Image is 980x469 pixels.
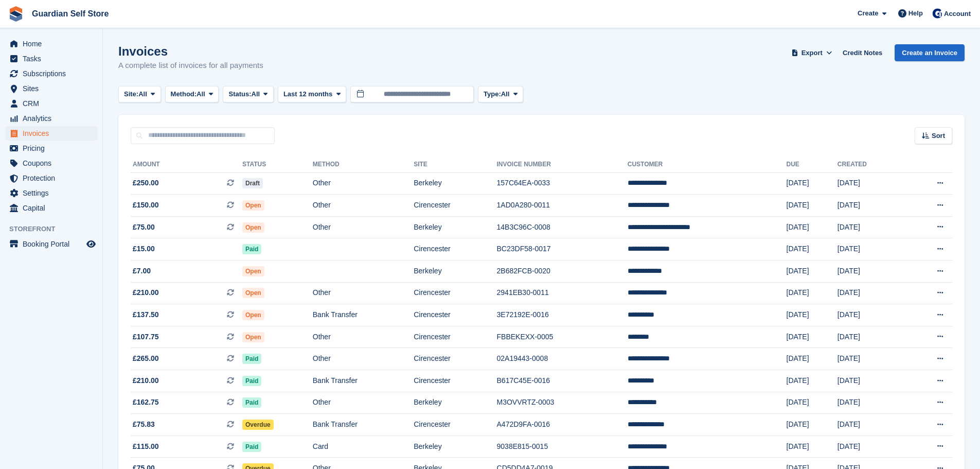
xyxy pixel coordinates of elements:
[414,436,496,458] td: Berkeley
[133,309,159,320] span: £137.50
[242,442,261,452] span: Paid
[5,171,97,185] a: menu
[313,392,414,414] td: Other
[242,157,313,173] th: Status
[787,348,838,370] td: [DATE]
[838,414,904,436] td: [DATE]
[497,157,628,173] th: Invoice Number
[908,8,923,19] span: Help
[478,86,523,103] button: Type: All
[133,287,159,298] span: £210.00
[787,157,838,173] th: Due
[801,48,823,58] span: Export
[497,436,628,458] td: 9038E815-0015
[242,354,261,364] span: Paid
[932,8,942,19] img: Tom Scott
[789,44,834,61] button: Export
[8,6,24,22] img: stora-icon-8386f47178a22dfd0bd8f6a31ec36ba5ce8667c1dd55bd0f319d3a0aa187defe.svg
[497,326,628,348] td: FBBEKEXX-0005
[242,244,261,254] span: Paid
[118,44,263,58] h1: Invoices
[278,86,346,103] button: Last 12 months
[23,96,84,111] span: CRM
[133,353,159,364] span: £265.00
[23,141,84,155] span: Pricing
[895,44,965,61] a: Create an Invoice
[313,195,414,217] td: Other
[283,89,332,99] span: Last 12 months
[118,60,263,72] p: A complete list of invoices for all payments
[242,200,264,211] span: Open
[628,157,787,173] th: Customer
[252,89,260,99] span: All
[838,157,904,173] th: Created
[787,414,838,436] td: [DATE]
[242,420,274,430] span: Overdue
[124,89,138,99] span: Site:
[242,222,264,233] span: Open
[313,282,414,304] td: Other
[787,195,838,217] td: [DATE]
[838,436,904,458] td: [DATE]
[838,238,904,260] td: [DATE]
[23,201,84,215] span: Capital
[9,224,102,234] span: Storefront
[497,260,628,283] td: 2B682FCB-0020
[133,178,159,188] span: £250.00
[787,216,838,238] td: [DATE]
[414,216,496,238] td: Berkeley
[5,96,97,111] a: menu
[23,171,84,185] span: Protection
[838,216,904,238] td: [DATE]
[118,86,161,103] button: Site: All
[838,348,904,370] td: [DATE]
[242,266,264,276] span: Open
[28,5,113,22] a: Guardian Self Store
[838,260,904,283] td: [DATE]
[497,282,628,304] td: 2941EB30-0011
[5,37,97,51] a: menu
[414,282,496,304] td: Cirencester
[787,238,838,260] td: [DATE]
[85,238,97,250] a: Preview store
[497,304,628,326] td: 3E72192E-0016
[23,156,84,170] span: Coupons
[5,66,97,81] a: menu
[23,66,84,81] span: Subscriptions
[5,126,97,141] a: menu
[414,172,496,195] td: Berkeley
[838,172,904,195] td: [DATE]
[414,238,496,260] td: Cirencester
[313,216,414,238] td: Other
[944,9,971,19] span: Account
[313,348,414,370] td: Other
[497,392,628,414] td: M3OVVRTZ-0003
[313,157,414,173] th: Method
[23,81,84,96] span: Sites
[787,436,838,458] td: [DATE]
[414,304,496,326] td: Cirencester
[242,178,263,188] span: Draft
[414,326,496,348] td: Cirencester
[23,126,84,141] span: Invoices
[131,157,242,173] th: Amount
[242,332,264,342] span: Open
[171,89,197,99] span: Method:
[23,111,84,126] span: Analytics
[414,157,496,173] th: Site
[501,89,510,99] span: All
[5,141,97,155] a: menu
[23,51,84,66] span: Tasks
[133,222,155,233] span: £75.00
[497,238,628,260] td: BC23DF58-0017
[497,370,628,392] td: B617C45E-0016
[414,392,496,414] td: Berkeley
[414,348,496,370] td: Cirencester
[497,414,628,436] td: A472D9FA-0016
[787,282,838,304] td: [DATE]
[242,397,261,408] span: Paid
[414,370,496,392] td: Cirencester
[787,304,838,326] td: [DATE]
[133,419,155,430] span: £75.83
[787,392,838,414] td: [DATE]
